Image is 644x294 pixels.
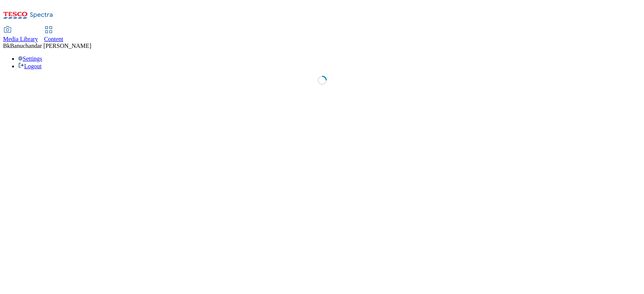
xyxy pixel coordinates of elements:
a: Logout [18,63,41,69]
a: Settings [18,55,42,62]
span: Bk [3,43,10,49]
span: Media Library [3,36,38,42]
a: Content [44,27,63,43]
a: Media Library [3,27,38,43]
span: Banuchandar [PERSON_NAME] [10,43,92,49]
span: Content [44,36,63,42]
